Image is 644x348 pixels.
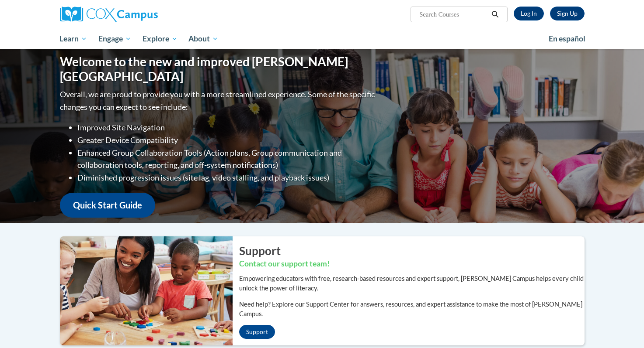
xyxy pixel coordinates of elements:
[488,9,501,20] button: Search
[183,29,224,49] a: About
[239,300,585,319] p: Need help? Explore our Support Center for answers, resources, and expert assistance to make the m...
[239,274,585,293] p: Empowering educators with free, research-based resources and expert support, [PERSON_NAME] Campus...
[550,7,585,20] a: Register
[239,243,585,259] h2: Support
[47,29,598,49] div: Main menu
[239,259,585,270] h3: Contact our support team!
[418,9,488,20] input: Search Courses
[543,30,591,48] a: En español
[77,171,377,184] li: Diminished progression issues (site lag, video stalling, and playback issues)
[98,34,131,44] span: Engage
[54,29,93,49] a: Learn
[549,34,585,43] span: En español
[137,29,183,49] a: Explore
[77,134,377,147] li: Greater Device Compatibility
[514,7,544,20] a: Log In
[60,7,226,22] a: Cox Campus
[60,55,377,84] h1: Welcome to the new and improved [PERSON_NAME][GEOGRAPHIC_DATA]
[239,325,275,339] a: Support
[60,88,377,113] p: Overall, we are proud to provide you with a more streamlined experience. Some of the specific cha...
[143,34,178,44] span: Explore
[93,29,137,49] a: Engage
[188,34,218,44] span: About
[77,121,377,134] li: Improved Site Navigation
[53,236,233,345] img: ...
[59,34,87,44] span: Learn
[60,7,158,22] img: Cox Campus
[60,193,155,218] a: Quick Start Guide
[77,147,377,172] li: Enhanced Group Collaboration Tools (Action plans, Group communication and collaboration tools, re...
